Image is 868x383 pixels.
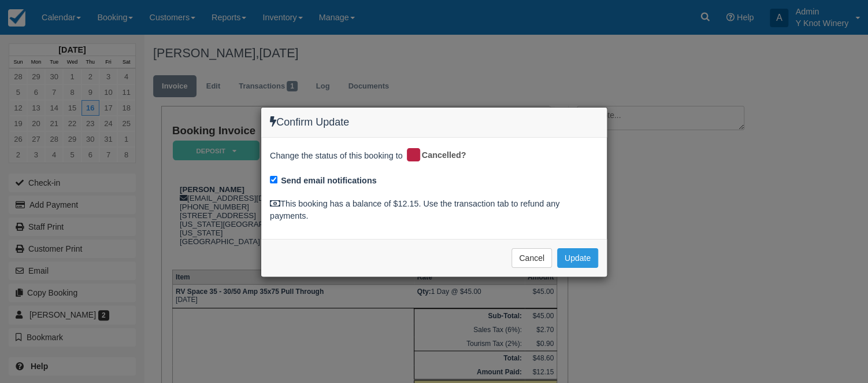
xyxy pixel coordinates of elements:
[281,175,377,187] label: Send email notifications
[270,150,403,165] span: Change the status of this booking to
[557,248,598,268] button: Update
[270,198,598,222] div: This booking has a balance of $12.15. Use the transaction tab to refund any payments.
[405,146,474,165] div: Cancelled?
[511,248,552,268] button: Cancel
[270,116,598,128] h4: Confirm Update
